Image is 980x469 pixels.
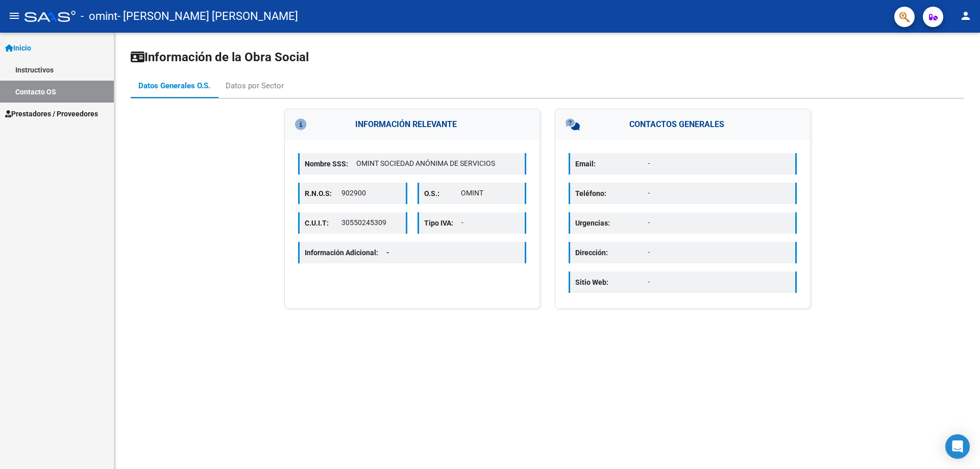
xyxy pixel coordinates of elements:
[461,188,520,199] p: OMINT
[117,5,298,28] span: - [PERSON_NAME] [PERSON_NAME]
[648,188,790,199] p: -
[138,80,210,91] div: Datos Generales O.S.
[461,217,520,228] p: -
[648,158,790,169] p: -
[8,10,20,22] mat-icon: menu
[305,158,356,169] p: Nombre SSS:
[555,109,810,140] h3: CONTACTOS GENERALES
[575,158,648,169] p: Email:
[305,188,341,199] p: R.N.O.S:
[575,217,648,229] p: Urgencias:
[945,434,970,459] div: Open Intercom Messenger
[305,217,341,229] p: C.U.I.T:
[305,247,398,258] p: Información Adicional:
[575,277,648,288] p: Sitio Web:
[960,10,972,22] mat-icon: person
[285,109,540,140] h3: INFORMACIÓN RELEVANTE
[648,247,790,258] p: -
[341,188,400,199] p: 902900
[341,217,400,228] p: 30550245309
[575,188,648,199] p: Teléfono:
[131,49,964,65] h1: Información de la Obra Social
[356,158,520,169] p: OMINT SOCIEDAD ANÓNIMA DE SERVICIOS
[424,188,461,199] p: O.S.:
[424,217,461,229] p: Tipo IVA:
[5,108,98,119] span: Prestadores / Proveedores
[226,80,284,91] div: Datos por Sector
[648,217,790,228] p: -
[81,5,117,28] span: - omint
[386,249,389,257] span: -
[648,277,790,287] p: -
[575,247,648,258] p: Dirección:
[5,42,31,54] span: Inicio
